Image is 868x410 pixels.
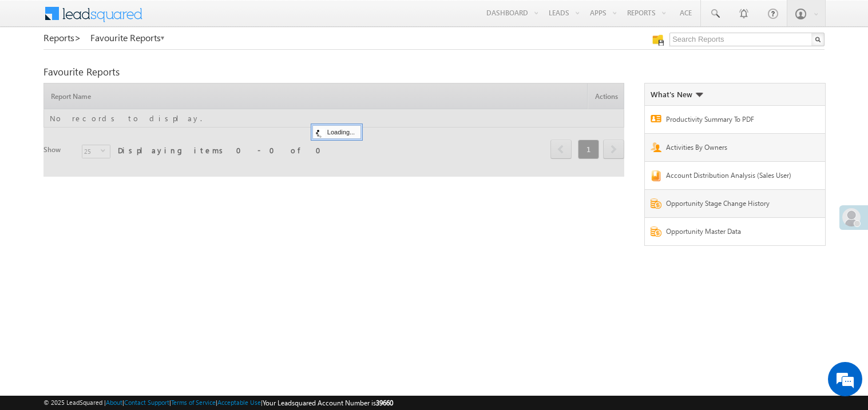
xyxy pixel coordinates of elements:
[106,399,122,406] a: About
[666,198,800,212] a: Opportunity Stage Change History
[651,170,661,181] img: Report
[90,33,165,43] a: Favourite Reports
[695,93,703,97] img: What's new
[666,114,800,128] a: Productivity Summary To PDF
[652,34,664,46] img: Manage all your saved reports!
[43,67,825,77] div: Favourite Reports
[74,31,81,44] span: >
[666,226,800,240] a: Opportunity Master Data
[651,142,661,152] img: Report
[171,399,216,406] a: Terms of Service
[217,399,261,406] a: Acceptable Use
[263,399,393,407] span: Your Leadsquared Account Number is
[666,170,800,184] a: Account Distribution Analysis (Sales User)
[312,125,361,139] div: Loading...
[376,399,393,407] span: 39660
[651,115,661,122] img: Report
[43,33,81,43] a: Reports>
[666,142,800,156] a: Activities By Owners
[651,198,661,209] img: Report
[651,226,661,237] img: Report
[651,89,703,99] div: What's New
[669,33,825,46] input: Search Reports
[43,397,393,408] span: © 2025 LeadSquared | | | | |
[124,399,169,406] a: Contact Support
